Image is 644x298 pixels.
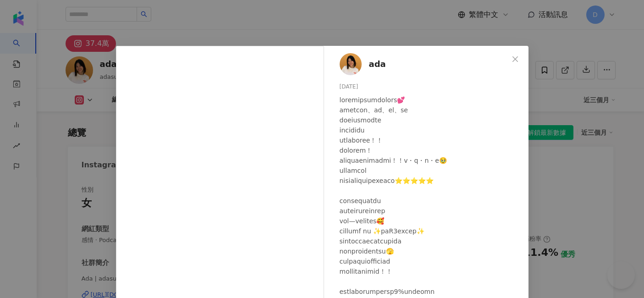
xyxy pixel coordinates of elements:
span: ada [369,58,386,71]
div: [DATE] [340,83,521,91]
a: KOL Avatarada [340,53,508,75]
button: Close [506,50,524,68]
span: close [512,55,519,63]
img: KOL Avatar [340,53,362,75]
